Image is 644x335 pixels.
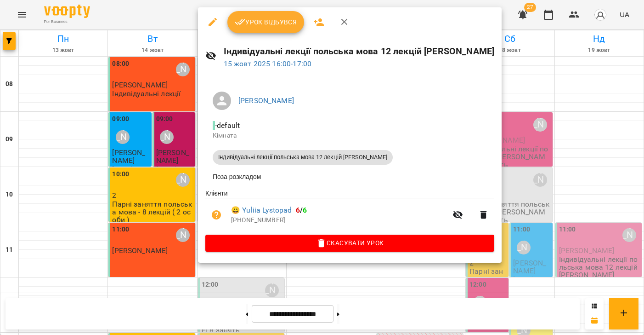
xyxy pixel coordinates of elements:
[213,153,393,162] span: Індивідуальні лекції польська мова 12 лекцій [PERSON_NAME]
[238,96,294,105] a: [PERSON_NAME]
[235,17,297,28] span: Урок відбувся
[224,59,312,68] a: 15 жовт 2025 16:00-17:00
[205,189,494,235] ul: Клієнти
[303,206,307,214] span: 6
[227,11,305,33] button: Урок відбувся
[296,206,307,214] b: /
[213,121,242,130] span: - default
[231,216,447,225] p: [PHONE_NUMBER]
[213,237,487,248] span: Скасувати Урок
[205,168,494,185] li: Поза розкладом
[296,206,300,214] span: 6
[205,235,494,251] button: Скасувати Урок
[213,131,487,140] p: Кімната
[224,44,495,58] h6: Індивідуальні лекції польська мова 12 лекцій [PERSON_NAME]
[205,204,227,226] button: Візит ще не сплачено. Додати оплату?
[231,205,292,216] a: 😀 Yuliia Lystopad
